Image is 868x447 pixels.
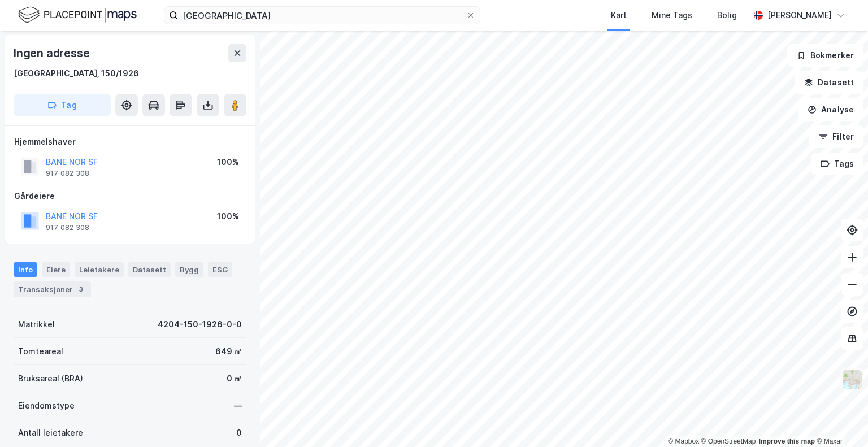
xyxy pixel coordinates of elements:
a: OpenStreetMap [701,437,756,445]
div: 649 ㎡ [215,345,242,358]
div: Kart [611,8,627,22]
div: Bolig [717,8,737,22]
div: Bruksareal (BRA) [18,372,83,385]
button: Tag [14,94,111,116]
img: logo.f888ab2527a4732fd821a326f86c7f29.svg [18,5,137,25]
iframe: Chat Widget [811,393,868,447]
a: Improve this map [759,437,815,445]
div: — [234,399,242,413]
div: Ingen adresse [14,44,92,62]
div: Matrikkel [18,318,55,331]
button: Bokmerker [787,44,863,67]
div: Tomteareal [18,345,63,358]
div: [GEOGRAPHIC_DATA], 150/1926 [14,67,139,80]
div: 0 ㎡ [227,372,242,385]
div: Datasett [128,262,171,277]
div: Kontrollprogram for chat [811,393,868,447]
div: Transaksjoner [14,281,91,297]
div: 4204-150-1926-0-0 [158,318,242,331]
input: Søk på adresse, matrikkel, gårdeiere, leietakere eller personer [178,7,466,24]
div: 3 [75,284,86,295]
button: Datasett [795,71,863,94]
div: Hjemmelshaver [14,135,246,149]
div: Eiendomstype [18,399,75,413]
a: Mapbox [668,437,699,445]
div: ESG [208,262,232,277]
div: Bygg [175,262,203,277]
div: 917 082 308 [46,223,89,232]
img: Z [841,368,863,390]
div: Info [14,262,37,277]
div: 100% [217,155,239,169]
div: Eiere [42,262,70,277]
button: Filter [809,125,863,148]
div: Antall leietakere [18,426,83,440]
div: Leietakere [75,262,124,277]
button: Tags [811,153,863,175]
div: Mine Tags [652,8,692,22]
button: Analyse [798,98,863,121]
div: Gårdeiere [14,189,246,203]
div: 0 [236,426,242,440]
div: 100% [217,210,239,223]
div: 917 082 308 [46,169,89,178]
div: [PERSON_NAME] [767,8,832,22]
